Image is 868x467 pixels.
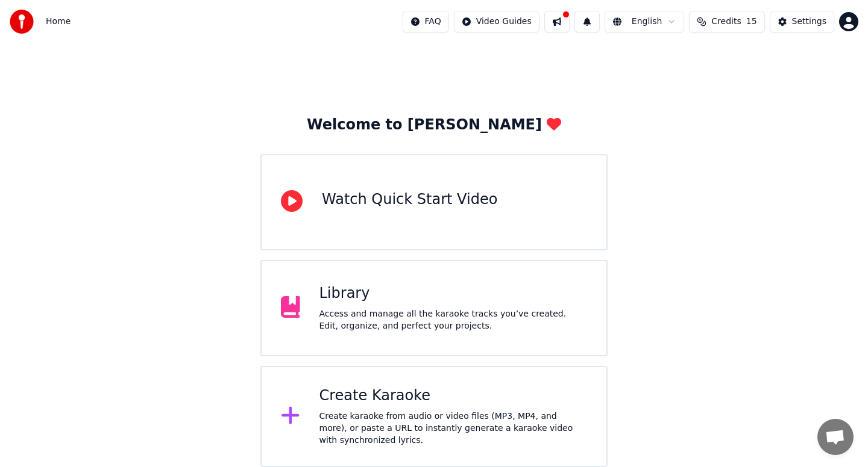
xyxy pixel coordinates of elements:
[307,116,561,135] div: Welcome to [PERSON_NAME]
[10,10,34,34] img: youka
[46,16,71,28] span: Home
[689,11,764,32] button: Credits15
[319,308,588,332] div: Access and manage all the karaoke tracks you’ve created. Edit, organize, and perfect your projects.
[319,386,588,406] div: Create Karaoke
[322,190,497,209] div: Watch Quick Start Video
[792,16,826,28] div: Settings
[454,11,539,32] button: Video Guides
[46,16,71,28] nav: breadcrumb
[403,11,449,32] button: FAQ
[711,16,741,28] span: Credits
[746,16,757,28] span: 15
[319,284,588,303] div: Library
[770,11,834,32] button: Settings
[319,410,588,447] div: Create karaoke from audio or video files (MP3, MP4, and more), or paste a URL to instantly genera...
[817,419,854,455] a: Open chat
